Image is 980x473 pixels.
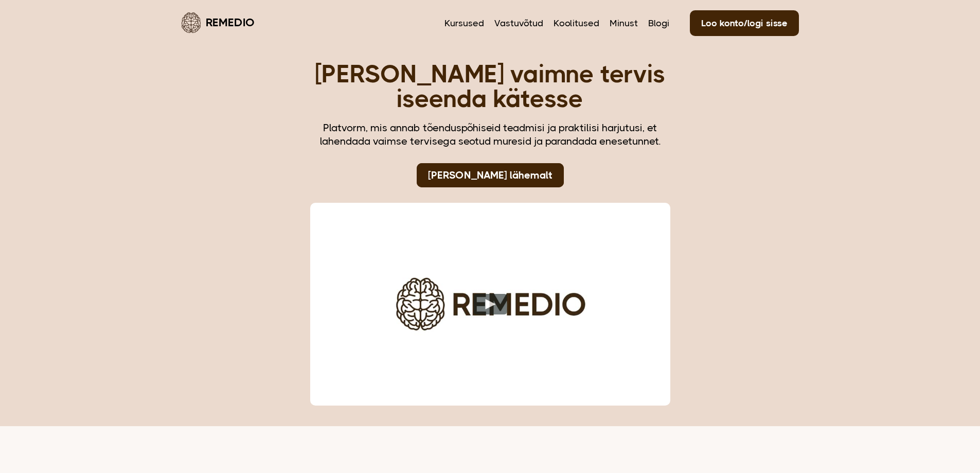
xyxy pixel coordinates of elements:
[610,16,638,30] a: Minust
[690,10,799,36] a: Loo konto/logi sisse
[494,16,543,30] a: Vastuvõtud
[473,294,507,314] button: Play video
[310,62,670,111] h1: [PERSON_NAME] vaimne tervis iseenda kätesse
[417,163,564,187] a: [PERSON_NAME] lähemalt
[444,16,484,30] a: Kursused
[554,16,599,30] a: Koolitused
[182,10,255,34] a: Remedio
[648,16,669,30] a: Blogi
[182,12,201,33] img: Remedio logo
[310,121,670,148] div: Platvorm, mis annab tõenduspõhiseid teadmisi ja praktilisi harjutusi, et lahendada vaimse tervise...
